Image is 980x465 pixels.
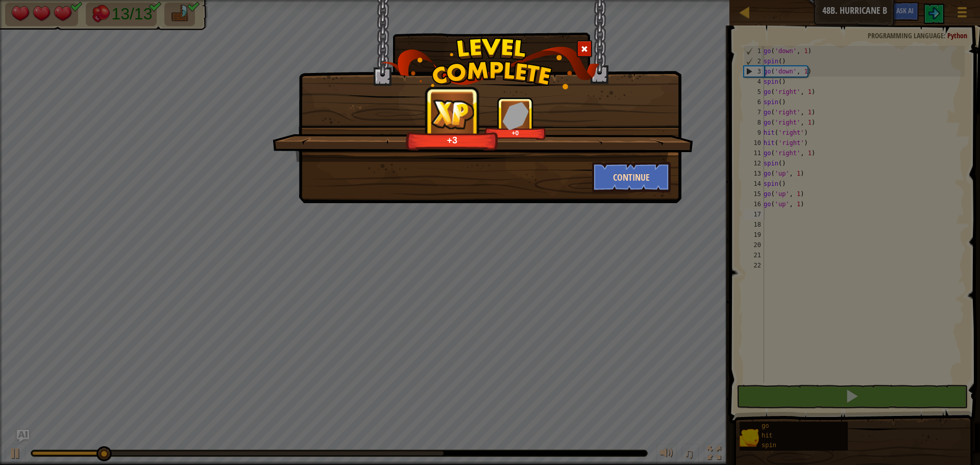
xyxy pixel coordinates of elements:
[486,129,544,137] div: +0
[381,38,600,89] img: level_complete.png
[592,162,671,192] button: Continue
[409,134,496,146] div: +3
[502,102,529,130] img: reward_icon_gems.png
[431,99,474,129] img: reward_icon_xp.png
